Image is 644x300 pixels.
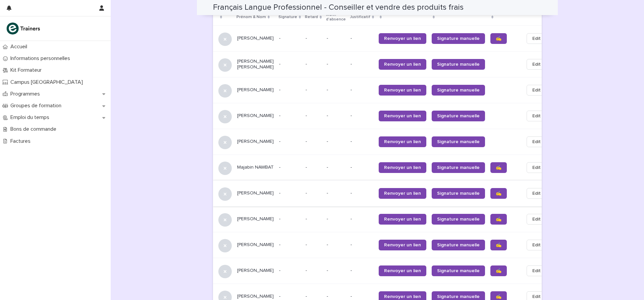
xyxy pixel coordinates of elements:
[384,243,421,247] span: Renvoyer un lien
[527,136,546,147] button: Edit
[527,111,546,121] button: Edit
[532,216,541,223] span: Edit
[237,294,274,299] p: [PERSON_NAME]
[306,189,308,196] p: -
[351,113,373,119] p: -
[351,87,373,93] p: -
[327,268,345,274] p: -
[532,164,541,171] span: Edit
[327,139,345,144] p: -
[532,242,541,248] span: Edit
[8,103,67,109] p: Groupes de formation
[379,59,426,70] a: Renvoyer un lien
[213,25,557,51] tr: [PERSON_NAME]--- --Renvoyer un lienSignature manuelle✍️Edit
[532,138,541,145] span: Edit
[490,265,507,276] a: ✍️
[237,113,274,119] p: [PERSON_NAME]
[237,87,274,93] p: [PERSON_NAME]
[327,216,345,222] p: -
[306,163,308,170] p: -
[305,13,318,21] p: Retard
[527,162,546,173] button: Edit
[5,22,42,35] img: K0CqGN7SDeD6s4JG8KQk
[279,294,300,299] p: -
[490,162,507,173] a: ✍️
[384,294,421,299] span: Renvoyer un lien
[306,112,308,119] p: -
[351,294,373,299] p: -
[351,268,373,274] p: -
[527,59,546,70] button: Edit
[237,165,274,170] p: Majabin NAWBAT
[432,59,485,70] a: Signature manuelle
[237,36,274,41] p: [PERSON_NAME]
[306,137,308,144] p: -
[496,217,501,222] span: ✍️
[496,36,501,41] span: ✍️
[527,85,546,96] button: Edit
[306,292,308,299] p: -
[532,190,541,197] span: Edit
[432,265,485,276] a: Signature manuelle
[351,139,373,144] p: -
[384,139,421,144] span: Renvoyer un lien
[8,91,45,97] p: Programmes
[496,243,501,247] span: ✍️
[379,214,426,225] a: Renvoyer un lien
[432,111,485,121] a: Signature manuelle
[490,214,507,225] a: ✍️
[327,165,345,170] p: -
[351,242,373,248] p: -
[326,11,346,23] p: Motif d'absence
[237,268,274,274] p: [PERSON_NAME]
[351,36,373,41] p: -
[432,85,485,96] a: Signature manuelle
[432,188,485,199] a: Signature manuelle
[379,240,426,250] a: Renvoyer un lien
[327,87,345,93] p: -
[306,34,308,41] p: -
[237,216,274,222] p: [PERSON_NAME]
[437,139,480,144] span: Signature manuelle
[532,267,541,274] span: Edit
[213,258,557,284] tr: [PERSON_NAME]--- --Renvoyer un lienSignature manuelle✍️Edit
[384,36,421,41] span: Renvoyer un lien
[279,165,300,170] p: -
[279,268,300,274] p: -
[350,13,370,21] p: Justificatif
[379,111,426,121] a: Renvoyer un lien
[8,114,55,121] p: Emploi du temps
[527,188,546,199] button: Edit
[213,51,557,77] tr: [PERSON_NAME] [PERSON_NAME]--- --Renvoyer un lienSignature manuelleEdit
[351,165,373,170] p: -
[306,215,308,222] p: -
[279,216,300,222] p: -
[496,268,501,273] span: ✍️
[496,165,501,170] span: ✍️
[213,232,557,258] tr: [PERSON_NAME]--- --Renvoyer un lienSignature manuelle✍️Edit
[532,293,541,300] span: Edit
[384,62,421,67] span: Renvoyer un lien
[306,86,308,93] p: -
[496,191,501,196] span: ✍️
[8,138,36,144] p: Factures
[379,188,426,199] a: Renvoyer un lien
[532,87,541,94] span: Edit
[8,126,62,132] p: Bons de commande
[437,36,480,41] span: Signature manuelle
[437,268,480,273] span: Signature manuelle
[213,129,557,155] tr: [PERSON_NAME]--- --Renvoyer un lienSignature manuelleEdit
[437,114,480,118] span: Signature manuelle
[432,240,485,250] a: Signature manuelle
[278,13,297,21] p: Signature
[8,55,75,62] p: Informations personnelles
[384,217,421,222] span: Renvoyer un lien
[306,241,308,248] p: -
[379,136,426,147] a: Renvoyer un lien
[279,139,300,144] p: -
[8,79,88,85] p: Campus [GEOGRAPHIC_DATA]
[237,139,274,144] p: [PERSON_NAME]
[279,87,300,93] p: -
[237,242,274,248] p: [PERSON_NAME]
[306,266,308,274] p: -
